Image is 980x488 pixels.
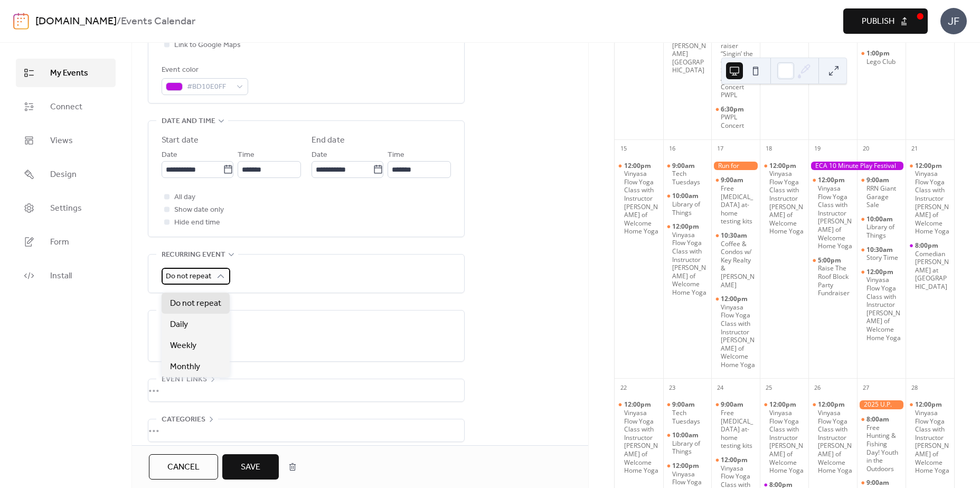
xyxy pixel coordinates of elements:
div: Vinyasa Flow Yoga Class with Instructor [PERSON_NAME] of Welcome Home Yoga [818,409,853,475]
div: Vinyasa Flow Yoga Class with Instructor Sara Wheeler of Welcome Home Yoga [906,162,954,236]
div: Tech Tuesdays [672,170,707,186]
span: Recurring event [162,249,225,261]
span: 10:30am [721,231,749,240]
span: 12:00pm [721,456,749,464]
span: 9:00am [721,176,745,184]
div: Tech Tuesdays [663,162,712,186]
div: ••• [148,379,464,401]
span: Do not repeat [166,269,211,284]
span: 12:00pm [721,295,749,303]
span: 8:00am [866,415,891,424]
div: 20 [860,143,872,155]
div: Story Time [857,246,906,262]
span: Connect [50,101,82,114]
span: 9:00am [721,400,745,409]
a: Form [16,228,116,256]
div: Coffee & Condos w/ Key Realty & [PERSON_NAME] [721,240,756,289]
div: Library of Things [672,439,707,456]
div: Library of Things [663,431,712,456]
div: 23 [666,382,678,393]
a: Install [16,261,116,290]
div: 22 [618,382,629,393]
div: Raise The Roof Block Party Fundraiser [808,256,857,297]
span: 12:00pm [672,462,701,470]
span: 12:00pm [769,162,798,170]
span: Categories [162,414,205,426]
span: Date [162,149,177,162]
span: 12:00pm [915,400,944,409]
div: End date [312,134,345,147]
span: 10:00am [672,431,700,439]
span: 10:00am [672,192,700,200]
div: Vinyasa Flow Yoga Class with Instructor Sara Wheeler of Welcome Home Yoga [615,400,663,474]
div: Vinyasa Flow Yoga Class with Instructor [PERSON_NAME] of Welcome Home Yoga [915,170,950,236]
span: Save [241,461,260,474]
b: Events Calendar [121,12,195,32]
div: Comedian Ben Creed at Island Resort and Casino Club 41 [906,241,954,291]
span: 9:00am [866,176,891,184]
div: ••• [148,419,464,442]
div: 24 [714,382,726,393]
span: 12:00pm [818,400,846,409]
div: Story Time [866,254,898,262]
div: PWPL Concert [711,105,760,130]
div: Vinyasa Flow Yoga Class with Instructor Sara Wheeler of Welcome Home Yoga [663,222,712,296]
div: Vinyasa Flow Yoga Class with Instructor Sara Wheeler of Welcome Home Yoga [711,295,760,369]
div: Library of Things [663,192,712,217]
span: Monthly [170,361,200,373]
div: Coffee & Condos w/ Key Realty & Jamie Beaver [711,231,760,289]
span: Form [50,236,69,249]
div: 26 [812,382,823,393]
button: Save [222,454,279,480]
div: RRN Giant Garage Sale [857,176,906,209]
span: Settings [50,202,82,215]
div: Vinyasa Flow Yoga Class with Instructor Sara Wheeler of Welcome Home Yoga [760,162,808,236]
span: 9:00am [672,162,696,170]
span: 10:00am [866,215,894,223]
div: 27 [860,382,872,393]
span: 12:00pm [624,400,653,409]
div: JF [940,8,967,34]
div: Lego Club [866,58,896,66]
a: [DOMAIN_NAME] [35,12,117,32]
div: Free [MEDICAL_DATA] at-home testing kits [721,184,756,226]
span: Date and time [162,115,215,128]
div: Free [MEDICAL_DATA] at-home testing kits [721,409,756,450]
div: Free Hunting & Fishing Day! Youth in the Outdoors [857,415,906,473]
a: Settings [16,194,116,222]
span: Date [312,149,327,162]
span: 8:00pm [915,241,940,250]
div: Event color [162,64,246,77]
div: Library of Things [672,200,707,217]
div: Vinyasa Flow Yoga Class with Instructor [PERSON_NAME] of Welcome Home Yoga [624,170,659,236]
button: Cancel [149,454,218,480]
span: Time [388,149,404,162]
span: Cancel [167,461,200,474]
div: 2025 U.P. Arts & Culture Conference [857,400,906,409]
span: Do not repeat [170,297,221,310]
div: 17 [714,143,726,155]
a: Views [16,126,116,155]
span: Weekly [170,340,196,352]
div: Vinyasa Flow Yoga Class with Instructor Sara Wheeler of Welcome Home Yoga [906,400,954,474]
div: 18 [763,143,775,155]
b: / [117,12,121,32]
div: 28 [909,382,920,393]
span: 12:00pm [672,222,701,231]
span: 12:00pm [818,176,846,184]
div: Vinyasa Flow Yoga Class with Instructor [PERSON_NAME] of Welcome Home Yoga [818,184,853,250]
div: Vinyasa Flow Yoga Class with Instructor Sara Wheeler of Welcome Home Yoga [615,162,663,236]
div: Lego Club [857,49,906,65]
div: Friend-raiser “Singin’ the Good Old Songs Again” Concert PWPL [711,25,760,99]
div: Vinyasa Flow Yoga Class with Instructor [PERSON_NAME] of Welcome Home Yoga [769,170,804,236]
span: 9:00am [672,400,696,409]
span: 1:00pm [866,49,891,58]
span: 6:30pm [721,105,746,114]
a: Design [16,160,116,189]
span: 9:00am [866,478,891,487]
div: 25 [763,382,775,393]
div: Vinyasa Flow Yoga Class with Instructor [PERSON_NAME] of Welcome Home Yoga [769,409,804,475]
div: Vinyasa Flow Yoga Class with Instructor [PERSON_NAME] of Welcome Home Yoga [672,231,707,297]
span: 12:00pm [624,162,653,170]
